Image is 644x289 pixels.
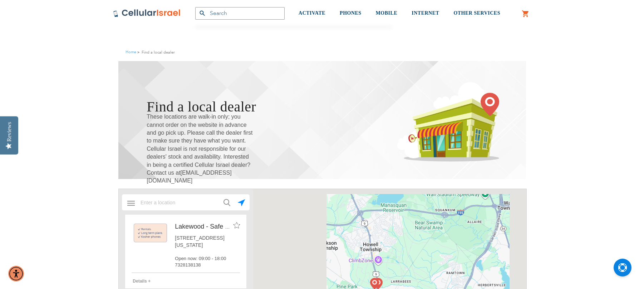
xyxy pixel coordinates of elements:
[376,10,398,16] span: MOBILE
[340,10,362,16] span: PHONES
[142,49,175,56] strong: Find a local dealer
[195,7,285,20] input: Search
[132,222,169,244] img: https://cellularisrael.com/media/mageplaza/store_locator/s/a/safecell-_lakewood-_rentals-lt-koshe...
[147,113,254,185] span: These locations are walk-in only; you cannot order on the website in advance and go pick up. Plea...
[8,266,24,281] div: Accessibility Menu
[175,235,240,249] span: [STREET_ADDRESS][US_STATE]
[412,10,439,16] span: INTERNET
[6,122,13,141] div: Reviews
[299,10,325,16] span: ACTIVATE
[147,96,256,117] h1: Find a local dealer
[133,279,151,284] span: Details +
[113,9,181,18] img: Cellular Israel Logo
[126,49,136,55] a: Home
[175,255,240,262] span: Open now: 09:00 - 18:00
[233,222,240,228] img: favorites_store_disabled.png
[136,195,236,210] input: Enter a location
[175,223,236,230] span: Lakewood - Safe Cell
[175,262,240,268] span: 7328138138
[453,10,500,16] span: OTHER SERVICES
